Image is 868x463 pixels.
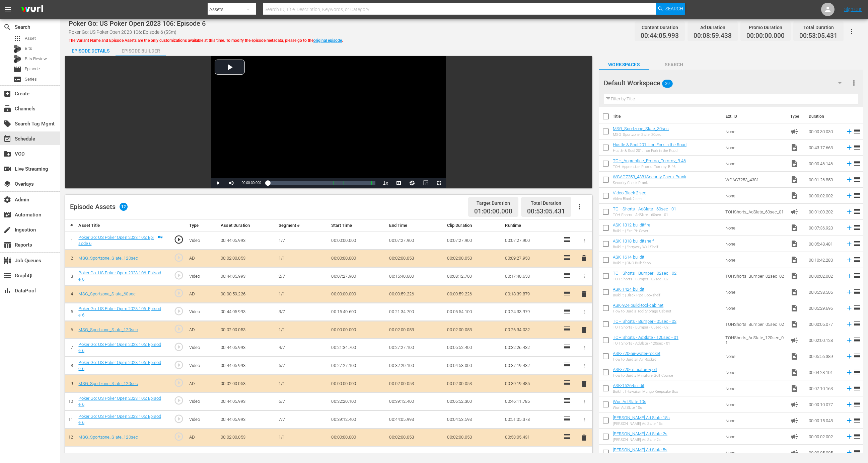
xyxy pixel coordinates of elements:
span: 39 [662,77,673,91]
span: reorder [853,320,861,328]
div: Promo Duration [746,23,785,32]
td: 00:04:28.101 [806,364,843,380]
a: ASK-1526-buildit [613,383,644,388]
svg: Add to Episode [846,256,853,264]
span: Admin [3,196,11,204]
td: 00:01:00.202 [806,204,843,220]
a: Poker Go: US Poker Open 2023 106: Episode 6 [78,396,161,407]
span: play_circle_outline [174,253,184,263]
span: play_circle_outline [174,270,184,280]
span: reorder [853,175,861,183]
span: Bits [25,45,32,52]
span: play_circle_outline [174,235,184,245]
td: 00:17:40.653 [502,267,560,285]
td: 00:07:27.900 [329,267,386,285]
span: reorder [853,368,861,376]
td: 1/7 [276,231,329,250]
td: 00:05:56.389 [806,348,843,364]
td: 1 [65,231,76,250]
svg: Add to Episode [846,224,853,231]
td: 00:00:59.226 [218,285,276,303]
a: ASK-1614-buildit [613,255,644,260]
a: Poker Go: US Poker Open 2023 106: Episode 6 [78,342,161,353]
a: ASK-1318-builditshelf [613,239,654,244]
span: reorder [853,191,861,199]
a: Poker Go: US Poker Open 2023 106: Episode 6 [78,414,161,425]
a: ASK-924-build-tool-cabinet [613,303,663,308]
span: Search [649,61,699,69]
td: 00:02:00.053 [386,250,444,267]
button: Search [656,3,685,15]
button: Fullscreen [432,178,446,188]
span: Search Tag Mgmt [3,120,11,128]
td: TOHShorts_AdSlate_120sec_01 [723,332,788,348]
td: 00:05:29.696 [806,300,843,316]
td: 00:01:26.853 [806,172,843,188]
div: Content Duration [641,23,679,32]
span: DataPool [3,287,11,295]
span: Poker Go: US Poker Open 2023 106: Episode 6 [69,19,206,27]
td: TOHShorts_Bumper_05sec_02 [723,316,788,332]
button: delete [580,379,588,388]
span: Reports [3,241,11,249]
td: TOHShorts_AdSlate_60sec_01 [723,204,788,220]
span: reorder [853,223,861,231]
span: delete [580,290,588,298]
td: 00:00:02.002 [806,268,843,284]
span: Workspaces [599,61,649,69]
td: 00:15:40.600 [386,267,444,285]
div: Target Duration [474,198,512,208]
span: play_circle_outline [174,306,184,316]
span: Live Streaming [3,165,11,173]
td: None [723,300,788,316]
div: How to Build a Tool Storage Cabinet [613,309,671,313]
td: None [723,188,788,204]
td: 8 [65,357,76,375]
span: delete [580,434,588,442]
a: Hustle & Soul 201: Iron Fork in the Road [613,142,686,147]
td: 4 [65,285,76,303]
svg: Add to Episode [846,192,853,199]
span: reorder [853,240,861,248]
span: play_circle_outline [174,324,184,334]
span: Video [790,240,798,248]
a: TOH Shorts - Bumper - 02sec - 02 [613,271,676,276]
td: 00:00:00.000 [329,321,386,339]
th: Clip Duration [444,219,502,232]
td: 00:02:00.053 [218,250,276,267]
span: reorder [853,336,861,344]
a: Sign Out [844,7,862,12]
span: Video [790,320,798,328]
th: Type [187,219,218,232]
span: Poker Go: US Poker Open 2023 106: Episode 6 (55m) [69,29,176,35]
td: 00:02:00.128 [806,332,843,348]
div: Build It | Black Pipe Bookshelf [613,293,660,297]
span: The Variant Name and Episode Assets are the only customizations available at this time. To modify... [69,38,343,43]
td: None [723,156,788,172]
td: 3 [65,267,76,285]
div: Episode Assets [70,203,128,211]
td: AD [187,250,218,267]
button: delete [580,325,588,335]
span: Job Queues [3,257,11,265]
td: None [723,236,788,252]
span: Asset [25,35,36,42]
span: Video [790,256,798,264]
a: MSG_Sportzone_Slate_120sec [78,435,138,440]
a: Video Black 2 sec [613,190,646,195]
div: TOH_Apprentice_Promo_Tommy_B.46 [613,165,686,169]
svg: Add to Episode [846,304,853,312]
a: Poker Go: US Poker Open 2023 106: Episode 6 [78,306,161,317]
td: 00:44:05.993 [218,357,276,375]
div: Episode Builder [116,43,166,59]
button: delete [580,254,588,263]
a: ASK-720-air-water-rocket [613,351,660,356]
button: Picture-in-Picture [419,178,432,188]
button: Play [211,178,225,188]
a: MSG_Sportzone_Slate_120sec [78,381,138,386]
td: None [723,364,788,380]
td: 00:08:12.700 [444,267,502,285]
td: 1/1 [276,375,329,393]
svg: Add to Episode [846,369,853,376]
svg: Add to Episode [846,272,853,280]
